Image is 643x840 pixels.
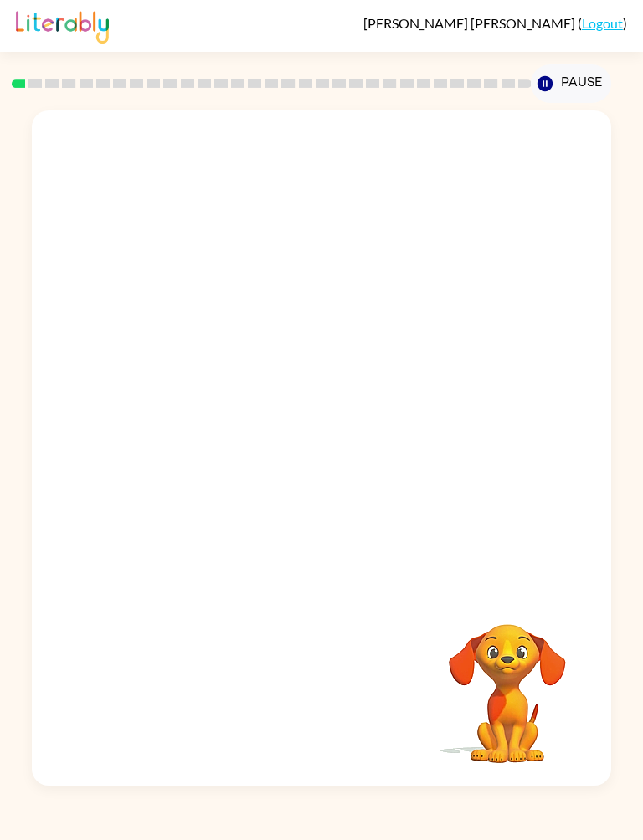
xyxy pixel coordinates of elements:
[16,7,109,44] img: Literably
[363,15,627,31] div: ( )
[531,64,610,103] button: Pause
[582,15,623,31] a: Logout
[424,598,591,766] video: Your browser must support playing .mp4 files to use Literably. Please try using another browser.
[363,15,578,31] span: [PERSON_NAME] [PERSON_NAME]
